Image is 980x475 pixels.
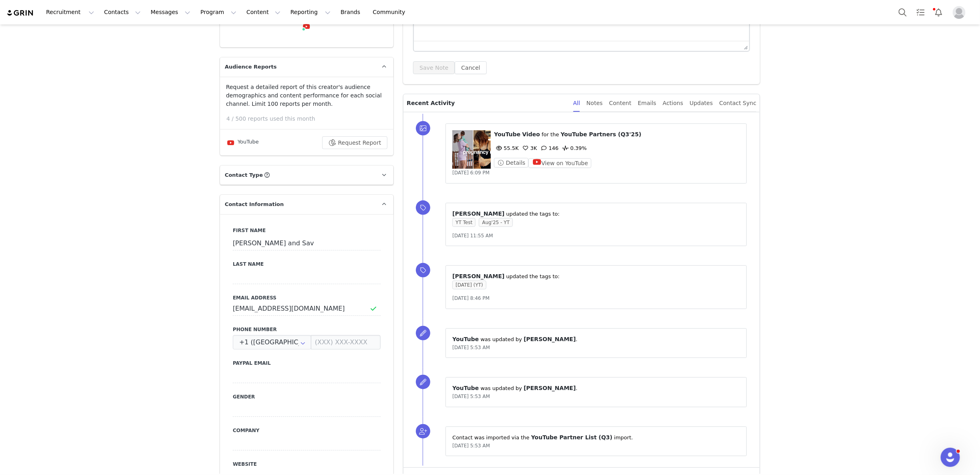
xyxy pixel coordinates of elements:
span: YouTube Partners (Q3'25) [561,131,642,137]
span: Aug'25 - YT [479,218,513,227]
span: YT Test [452,218,476,227]
div: Emails [638,94,656,112]
button: Reporting [286,3,335,21]
button: View on YouTube [528,158,591,168]
input: Email Address [233,301,381,316]
a: View on YouTube [528,160,591,166]
p: Request a detailed report of this creator's audience demographics and content performance for eac... [226,83,387,108]
span: Contact Information [225,200,284,208]
p: ⁨ ⁩ updated the tags to: [452,272,740,281]
span: [PERSON_NAME] [452,210,504,217]
body: Rich Text Area. Press ALT-0 for help. [6,6,329,15]
span: [DATE] 5:53 AM [452,394,490,399]
p: ⁨ ⁩ was updated by ⁨ ⁩. [452,384,740,392]
button: Details [494,158,528,168]
span: Video [522,131,540,137]
span: [PERSON_NAME] [524,336,576,342]
a: Community [368,3,414,21]
button: Contacts [99,3,145,21]
span: [PERSON_NAME] [452,273,504,279]
p: ⁨ ⁩ was updated by ⁨ ⁩. [452,335,740,344]
button: Notifications [930,3,948,21]
p: 4 / 500 reports used this month [226,115,393,123]
div: United States [233,335,311,350]
label: Email Address [233,294,381,301]
button: Messages [146,3,195,21]
span: [DATE] 6:09 PM [452,170,490,176]
div: All [573,94,580,112]
span: 55.5K [494,145,518,151]
div: Content [609,94,631,112]
button: Cancel [455,61,486,74]
iframe: Intercom live chat [941,448,960,467]
span: Audience Reports [225,63,277,71]
p: ⁨ ⁩ ⁨ ⁩ for the ⁨ ⁩ [494,130,740,139]
span: [DATE] (YT) [452,281,486,289]
a: Brands [336,3,367,21]
span: [DATE] 11:55 AM [452,233,493,239]
label: Phone Number [233,326,381,333]
img: placeholder-profile.jpg [953,6,966,19]
div: Actions [663,94,683,112]
span: [PERSON_NAME] [524,385,576,391]
label: First Name [233,227,381,234]
button: Search [894,3,911,21]
div: Updates [690,94,713,112]
span: [DATE] 5:53 AM [452,443,490,449]
div: Press the Up and Down arrow keys to resize the editor. [741,41,749,51]
div: Notes [587,94,603,112]
label: Last Name [233,261,381,268]
input: (XXX) XXX-XXXX [311,335,381,350]
span: 146 [539,145,559,151]
input: Country [233,335,311,350]
span: YouTube Partner List (Q3) [531,434,613,441]
label: Paypal Email [233,360,381,367]
label: Website [233,461,381,468]
p: Recent Activity [407,94,567,112]
button: Request Report [322,136,388,149]
button: Program [196,3,241,21]
span: YouTube [452,336,479,342]
div: Contact Sync [719,94,756,112]
button: Recruitment [41,3,99,21]
span: [DATE] 8:46 PM [452,295,490,301]
span: [DATE] 5:53 AM [452,345,490,350]
span: YouTube [452,385,479,391]
button: Content [242,3,285,21]
span: 0.39% [561,145,587,151]
p: ⁨ ⁩ updated the tags to: [452,210,740,218]
button: Save Note [413,61,455,74]
p: Contact was imported via the ⁨ ⁩ import. [452,433,740,442]
span: YouTube [494,131,520,137]
div: YouTube [226,138,259,148]
button: Profile [948,6,974,19]
span: 3K [521,145,537,151]
a: Tasks [912,3,930,21]
img: grin logo [6,9,34,17]
label: Company [233,427,381,434]
label: Gender [233,393,381,400]
span: Contact Type [225,171,263,179]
